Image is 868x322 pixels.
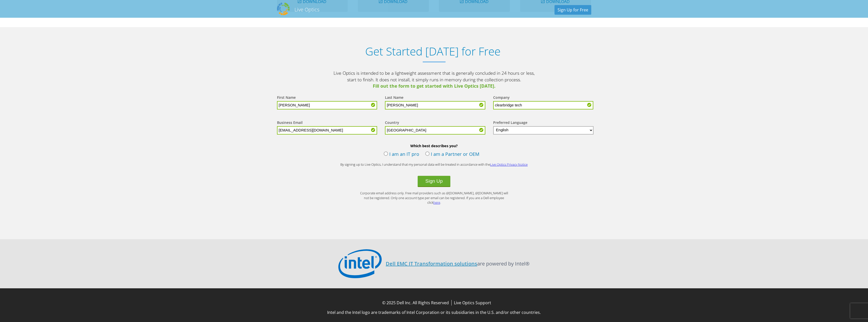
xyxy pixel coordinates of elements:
[333,162,535,167] p: By signing up to Live Optics, I understand that my personal data will be treated in accordance wi...
[333,83,535,89] span: Fill out the form to get started with Live Optics [DATE].
[386,260,530,267] p: are powered by Intel®
[433,200,440,205] a: here
[555,5,591,15] a: Sign Up for Free
[418,176,450,187] button: Sign Up
[490,162,528,167] a: Live Optics Privacy Notice
[277,3,290,15] img: Dell Dpack
[333,70,535,89] p: Live Optics is intended to be a lightweight assessment that is generally concluded in 24 hours or...
[454,300,491,306] a: Live Optics Support
[277,120,303,126] label: Business Email
[272,143,596,148] b: Which best describes you?
[272,45,594,58] h1: Get Started [DATE] for Free
[493,95,510,101] label: Company
[338,249,382,278] img: Intel Logo
[294,6,319,13] h2: Live Optics
[493,120,527,126] label: Preferred Language
[385,120,399,126] label: Country
[425,151,479,158] label: I am a Partner or OEM
[385,126,485,135] input: Start typing to search for a country
[386,260,477,267] a: Dell EMC IT Transformation solutions
[358,191,510,205] p: Corporate email address only. Free mail providers such as @[DOMAIN_NAME], @[DOMAIN_NAME] will not...
[385,95,403,101] label: Last Name
[277,95,296,101] label: First Name
[381,300,452,306] li: © 2025 Dell Inc. All Rights Reserved
[384,151,419,158] label: I am an IT pro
